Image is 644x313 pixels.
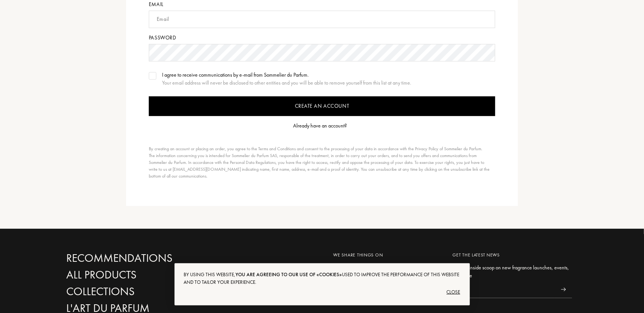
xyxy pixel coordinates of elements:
div: We share things on [334,252,441,258]
input: Email [453,281,555,298]
div: Email [149,0,495,8]
span: you are agreeing to our use of «cookies» [236,271,342,278]
div: Close [184,286,460,298]
a: Already have an account? [293,122,351,130]
a: Recommendations [67,252,229,265]
a: Collections [67,285,229,298]
img: valide.svg [150,74,155,78]
div: Your email address will never be disclosed to other entities and you will be able to remove yours... [162,79,411,87]
div: By using this website, used to improve the performance of this website and to tailor your experie... [184,271,460,286]
div: I agree to receive communications by e-mail from Sommelier du Parfum. [162,71,411,79]
div: Get the inside scoop on new fragrance launches, events, and more [453,264,572,280]
div: Get the latest news [453,252,572,258]
div: Password [149,34,495,42]
a: All products [67,268,229,282]
img: news_send.svg [561,288,566,291]
div: By creating an account or placing an order, you agree to the Terms and Conditions and consent to ... [149,145,491,179]
input: Create an account [149,96,495,116]
div: Already have an account? [293,122,347,130]
input: Email [149,11,495,28]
